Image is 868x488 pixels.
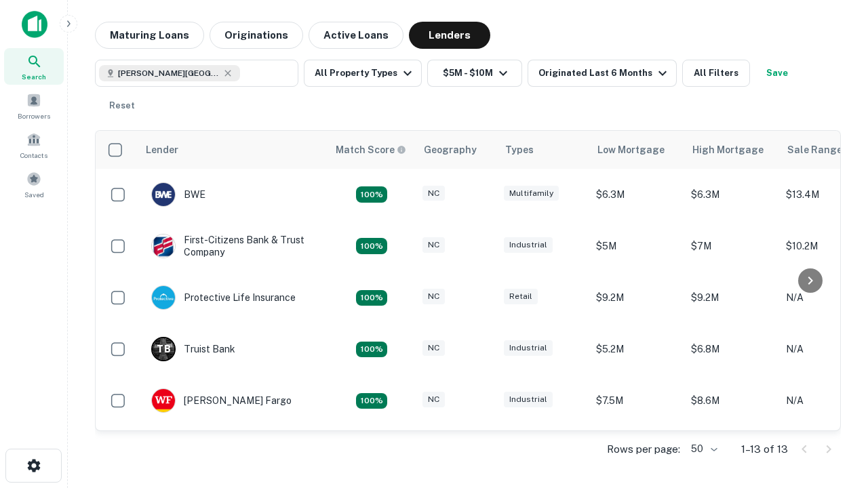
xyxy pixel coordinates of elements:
div: Matching Properties: 2, hasApolloMatch: undefined [356,393,387,409]
div: NC [422,186,445,201]
div: NC [422,392,445,407]
th: Capitalize uses an advanced AI algorithm to match your search with the best lender. The match sco... [328,131,416,169]
td: $6.8M [684,323,779,375]
p: 1–13 of 13 [741,441,788,457]
a: Search [4,48,64,85]
div: Sale Range [787,142,842,158]
div: NC [422,340,445,356]
th: Low Mortgage [589,131,684,169]
div: Industrial [504,392,553,407]
div: Originated Last 6 Months [538,65,671,81]
button: Originations [210,22,303,49]
div: Industrial [504,237,553,253]
div: Matching Properties: 2, hasApolloMatch: undefined [356,238,387,254]
iframe: Chat Widget [800,336,868,401]
div: 50 [686,439,719,459]
td: $5.2M [589,323,684,375]
img: picture [152,286,175,309]
div: Capitalize uses an advanced AI algorithm to match your search with the best lender. The match sco... [336,142,406,157]
button: Save your search to get updates of matches that match your search criteria. [755,60,799,87]
th: High Mortgage [684,131,779,169]
button: $5M - $10M [427,60,522,87]
div: High Mortgage [692,142,764,158]
div: [PERSON_NAME] Fargo [151,388,292,413]
a: Contacts [4,127,64,163]
td: $9.2M [589,272,684,323]
a: Saved [4,166,64,203]
th: Lender [138,131,328,169]
td: $8.8M [684,426,779,478]
span: Search [22,71,46,82]
th: Types [497,131,589,169]
div: BWE [151,182,205,207]
div: Types [505,142,534,158]
td: $9.2M [684,272,779,323]
div: Truist Bank [151,337,235,361]
div: First-citizens Bank & Trust Company [151,234,314,258]
p: Rows per page: [607,441,680,457]
div: Matching Properties: 2, hasApolloMatch: undefined [356,290,387,306]
td: $7M [684,220,779,272]
div: Matching Properties: 2, hasApolloMatch: undefined [356,186,387,203]
img: picture [152,183,175,206]
td: $8.8M [589,426,684,478]
span: Contacts [20,150,47,161]
a: Borrowers [4,87,64,124]
div: NC [422,289,445,304]
button: All Filters [682,60,750,87]
img: picture [152,235,175,258]
span: Saved [24,189,44,200]
td: $6.3M [684,169,779,220]
button: Lenders [409,22,490,49]
th: Geography [416,131,497,169]
td: $8.6M [684,375,779,426]
td: $7.5M [589,375,684,426]
td: $5M [589,220,684,272]
button: All Property Types [304,60,422,87]
div: Industrial [504,340,553,356]
div: Lender [146,142,178,158]
div: Retail [504,289,538,304]
span: [PERSON_NAME][GEOGRAPHIC_DATA], [GEOGRAPHIC_DATA] [118,67,220,79]
span: Borrowers [18,110,50,121]
div: Geography [424,142,477,158]
p: T B [157,342,170,357]
img: picture [152,389,175,412]
div: Low Mortgage [597,142,665,158]
button: Originated Last 6 Months [528,60,677,87]
td: $6.3M [589,169,684,220]
div: NC [422,237,445,253]
div: Protective Life Insurance [151,285,296,310]
div: Matching Properties: 3, hasApolloMatch: undefined [356,342,387,358]
button: Maturing Loans [95,22,204,49]
h6: Match Score [336,142,403,157]
img: capitalize-icon.png [22,11,47,38]
div: Multifamily [504,186,559,201]
button: Reset [100,92,144,119]
button: Active Loans [309,22,403,49]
